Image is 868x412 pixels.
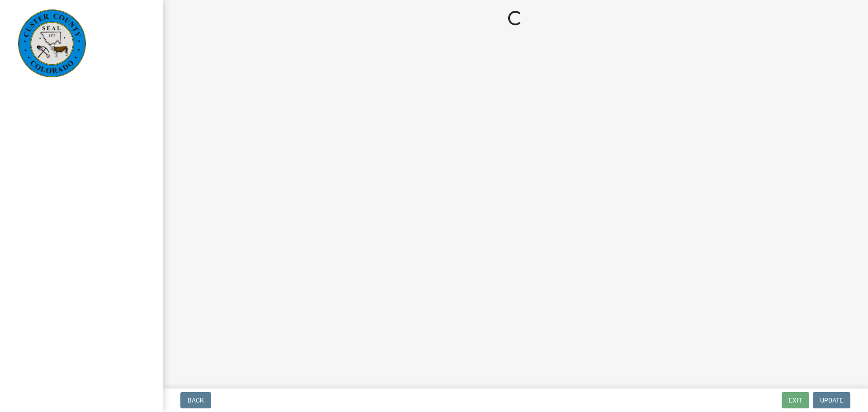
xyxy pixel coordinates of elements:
[813,392,850,408] button: Update
[188,397,204,404] span: Back
[18,9,86,77] img: Custer County, Colorado
[782,392,809,408] button: Exit
[820,397,843,404] span: Update
[180,392,211,408] button: Back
